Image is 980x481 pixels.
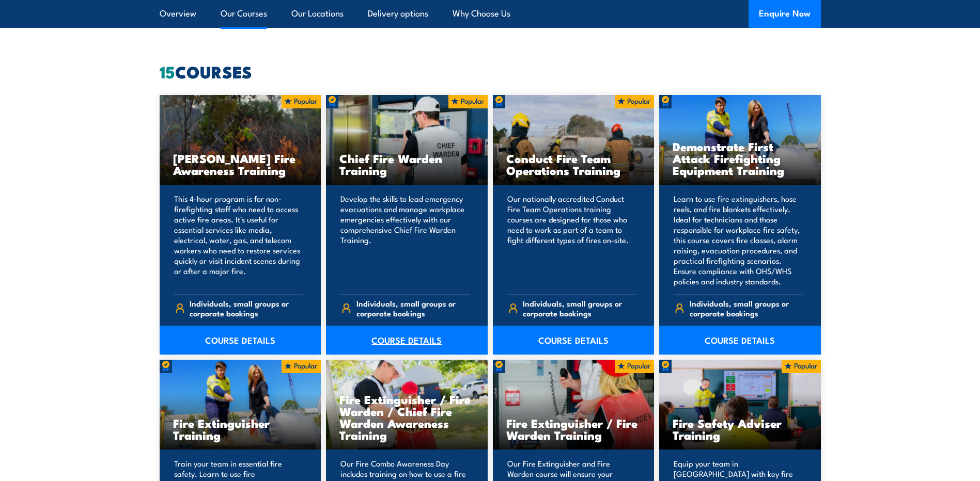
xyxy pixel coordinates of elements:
h3: Fire Extinguisher Training [173,417,308,441]
p: Our nationally accredited Conduct Fire Team Operations training courses are designed for those wh... [507,194,637,286]
p: This 4-hour program is for non-firefighting staff who need to access active fire areas. It's usef... [174,194,304,286]
span: Individuals, small groups or corporate bookings [356,298,470,318]
h2: COURSES [160,64,821,78]
strong: 15 [160,58,175,84]
h3: Demonstrate First Attack Firefighting Equipment Training [673,140,807,176]
h3: Fire Extinguisher / Fire Warden Training [506,417,641,441]
p: Learn to use fire extinguishers, hose reels, and fire blankets effectively. Ideal for technicians... [674,194,803,286]
a: COURSE DETAILS [493,326,655,355]
h3: Fire Safety Adviser Training [673,417,807,441]
p: Develop the skills to lead emergency evacuations and manage workplace emergencies effectively wit... [340,194,470,286]
h3: Fire Extinguisher / Fire Warden / Chief Fire Warden Awareness Training [339,393,474,441]
span: Individuals, small groups or corporate bookings [523,298,636,318]
h3: Conduct Fire Team Operations Training [506,152,641,176]
span: Individuals, small groups or corporate bookings [190,298,303,318]
a: COURSE DETAILS [659,326,821,355]
a: COURSE DETAILS [326,326,488,355]
span: Individuals, small groups or corporate bookings [690,298,803,318]
a: COURSE DETAILS [160,326,321,355]
h3: Chief Fire Warden Training [339,152,474,176]
h3: [PERSON_NAME] Fire Awareness Training [173,152,308,176]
